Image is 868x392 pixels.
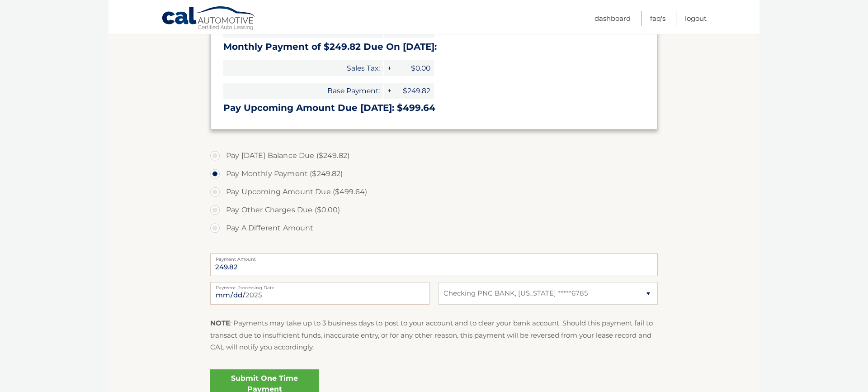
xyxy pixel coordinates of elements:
span: Base Payment: [223,83,383,99]
strong: NOTE [210,319,230,327]
input: Payment Date [210,282,429,305]
h3: Monthly Payment of $249.82 Due On [DATE]: [223,41,645,53]
label: Payment Amount [210,253,658,261]
a: Cal Automotive [161,6,256,32]
span: Sales Tax: [223,60,383,76]
label: Pay Upcoming Amount Due ($499.64) [210,183,658,201]
h3: Pay Upcoming Amount Due [DATE]: $499.64 [223,102,645,114]
p: : Payments may take up to 3 business days to post to your account and to clear your bank account.... [210,317,658,353]
a: Logout [685,11,707,26]
label: Pay A Different Amount [210,219,658,237]
span: $249.82 [393,83,434,99]
label: Pay [DATE] Balance Due ($249.82) [210,147,658,165]
span: + [384,83,393,99]
span: $0.00 [393,60,434,76]
span: + [384,60,393,76]
label: Payment Processing Date [210,282,429,289]
a: Dashboard [594,11,631,26]
input: Payment Amount [210,253,658,276]
label: Pay Other Charges Due ($0.00) [210,201,658,219]
label: Pay Monthly Payment ($249.82) [210,165,658,183]
a: FAQ's [650,11,665,26]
